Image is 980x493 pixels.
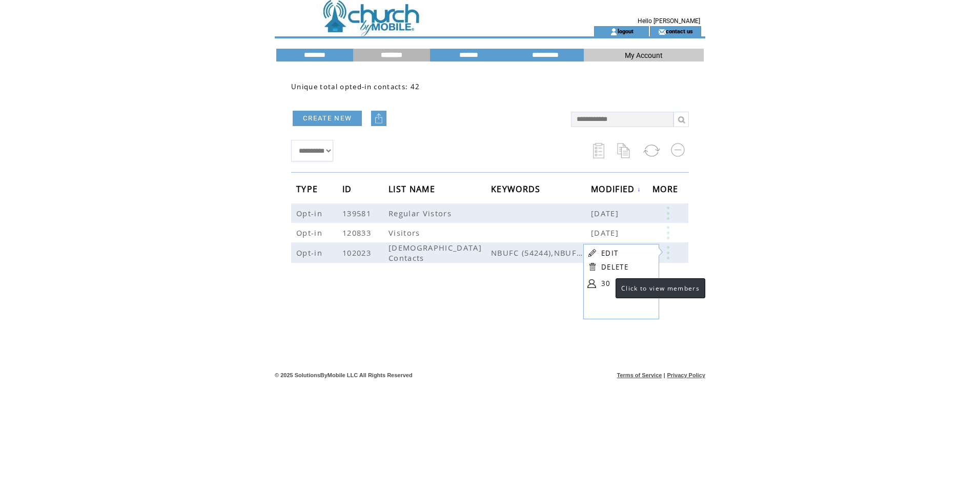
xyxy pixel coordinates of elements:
span: ID [342,181,355,200]
span: | [664,372,665,378]
img: contact_us_icon.gif [658,28,666,36]
span: Opt-in [296,228,325,238]
a: LIST NAME [389,186,438,192]
span: [DATE] [591,228,621,238]
span: [DEMOGRAPHIC_DATA] Contacts [389,242,482,263]
a: ID [342,186,355,192]
a: Terms of Service [617,372,662,378]
span: 139581 [342,208,374,218]
span: 102023 [342,248,374,258]
a: MODIFIED↓ [591,186,641,192]
a: 30 [601,276,652,291]
a: KEYWORDS [491,186,543,192]
a: logout [618,28,634,34]
span: Click to view members [621,284,700,293]
span: Visitors [389,228,423,238]
span: MODIFIED [591,181,638,200]
span: TYPE [296,181,320,200]
a: DELETE [601,262,628,272]
span: My Account [625,51,663,59]
img: upload.png [374,113,384,124]
a: Privacy Policy [667,372,705,378]
a: contact us [666,28,693,34]
span: LIST NAME [389,181,438,200]
span: [DATE] [591,208,621,218]
span: MORE [652,181,681,200]
span: 120833 [342,228,374,238]
a: TYPE [296,186,320,192]
a: CREATE NEW [293,111,362,126]
span: © 2025 SolutionsByMobile LLC All Rights Reserved [275,372,413,378]
span: Unique total opted-in contacts: 42 [291,82,420,91]
span: Regular Vistors [389,208,454,218]
img: account_icon.gif [610,28,618,36]
span: NBUFC (54244),NBUFC (71441-US) [491,248,591,258]
span: Opt-in [296,208,325,218]
a: EDIT [601,249,618,258]
span: Hello [PERSON_NAME] [638,17,700,25]
span: KEYWORDS [491,181,543,200]
span: Opt-in [296,248,325,258]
